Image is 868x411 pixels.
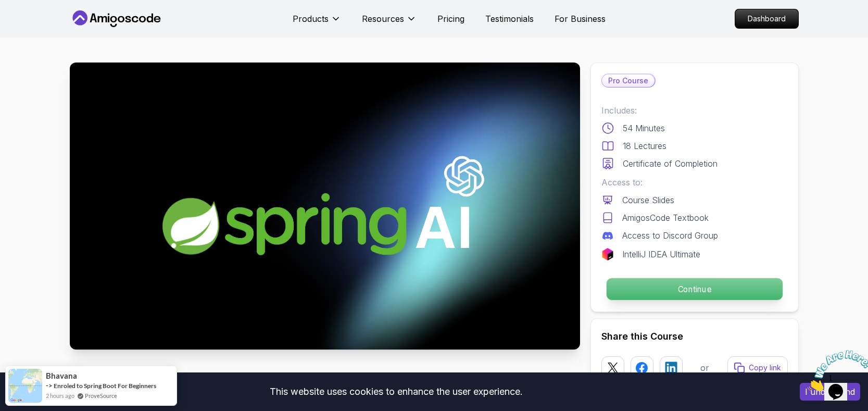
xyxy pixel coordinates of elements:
[749,363,781,373] p: Copy link
[727,356,788,379] button: Copy link
[700,362,709,374] p: or
[601,329,788,344] h2: Share this Course
[803,346,868,395] iframe: chat widget
[735,9,799,29] a: Dashboard
[293,13,341,33] button: Products
[622,194,674,206] p: Course Slides
[606,278,782,300] p: Continue
[601,104,788,117] p: Includes:
[46,381,53,390] span: ->
[622,229,718,242] p: Access to Discord Group
[555,13,606,25] a: For Business
[623,157,718,170] p: Certificate of Completion
[623,140,666,152] p: 18 Lectures
[800,383,860,401] button: Accept cookies
[70,63,580,350] img: spring-ai_thumbnail
[54,382,156,390] a: Enroled to Spring Boot For Beginners
[4,4,8,13] span: 1
[606,278,783,301] button: Continue
[437,13,464,25] a: Pricing
[293,13,329,25] p: Products
[362,13,404,25] p: Resources
[46,391,74,400] span: 2 hours ago
[602,74,655,87] p: Pro Course
[46,371,77,380] span: Bhavana
[8,369,42,403] img: provesource social proof notification image
[622,211,709,224] p: AmigosCode Textbook
[70,364,485,385] h1: Spring AI
[601,248,614,260] img: jetbrains logo
[4,4,69,45] img: Chat attention grabber
[735,9,798,28] p: Dashboard
[362,13,417,33] button: Resources
[485,13,534,25] a: Testimonials
[8,380,784,403] div: This website uses cookies to enhance the user experience.
[623,122,665,134] p: 54 Minutes
[85,391,117,400] a: ProveSource
[601,176,788,189] p: Access to:
[622,248,700,260] p: IntelliJ IDEA Ultimate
